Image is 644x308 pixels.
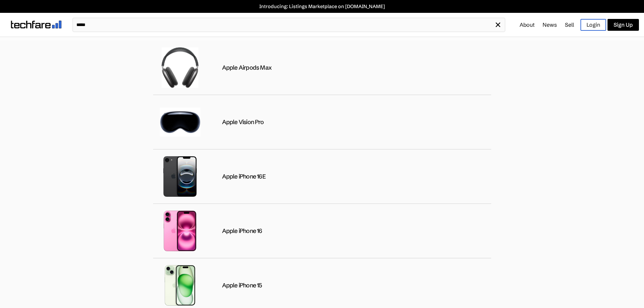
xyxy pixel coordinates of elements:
[3,3,641,9] a: Introducing: Listings Marketplace on [DOMAIN_NAME]
[222,118,264,126] div: Apple Vision Pro
[182,37,206,51] a: Galaxy
[11,21,62,28] img: techfare logo
[580,19,606,31] a: Login
[520,21,534,28] a: About
[160,265,200,306] img: public
[160,211,200,251] img: public
[357,37,377,51] a: Xbox
[543,37,562,51] a: Pixel
[160,47,200,88] img: public
[565,21,574,28] a: Sell
[160,156,200,197] img: public
[16,37,54,51] a: Live Listings
[543,21,557,28] a: News
[222,282,262,289] div: Apple iPhone 15
[495,20,501,30] span: ✕
[235,37,264,51] a: Nintendo
[222,173,265,181] div: Apple iPhone 16E
[82,37,106,51] a: iPhone
[136,37,153,51] a: iPad
[160,102,200,142] img: public
[293,37,329,51] a: PlayStation
[406,37,447,51] a: Virtual Reality
[591,37,628,51] a: Market Data
[607,19,639,31] a: Sign Up
[222,64,271,72] div: Apple Airpods Max
[476,37,514,51] a: Headphones
[222,227,262,235] div: Apple iPhone 16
